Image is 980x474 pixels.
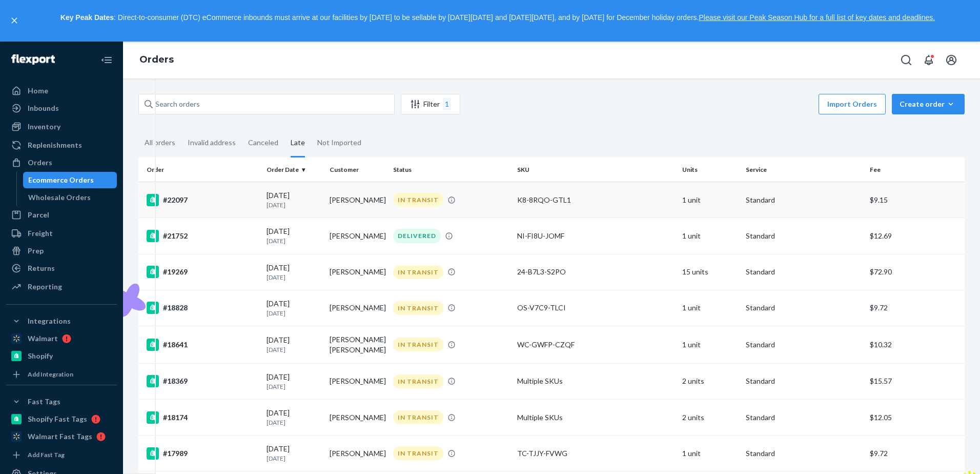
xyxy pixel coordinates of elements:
[746,195,862,205] p: Standard
[147,375,258,387] div: #18369
[866,157,965,182] th: Fee
[267,190,322,209] div: [DATE]
[401,94,460,114] button: Filter
[678,182,742,218] td: 1 unit
[6,100,117,116] a: Inbounds
[147,339,258,351] div: #18641
[11,54,55,65] img: Flexport logo
[267,372,322,391] div: [DATE]
[28,192,91,203] div: Wholesale Orders
[678,436,742,471] td: 1 unit
[866,182,965,218] td: $9.15
[918,50,939,70] button: Open notifications
[262,157,326,182] th: Order Date
[678,326,742,363] td: 1 unit
[138,94,395,114] input: Search orders
[746,448,862,459] p: Standard
[393,301,443,315] div: IN TRANSIT
[28,157,52,168] div: Orders
[513,157,678,182] th: SKU
[6,279,117,295] a: Reporting
[325,218,389,254] td: [PERSON_NAME]
[866,254,965,290] td: $72.90
[28,370,73,379] div: Add Integration
[28,175,94,185] div: Ecommerce Orders
[746,412,862,423] p: Standard
[145,129,175,156] div: All orders
[892,94,965,114] button: Create order
[28,210,49,220] div: Parcel
[6,225,117,242] a: Freight
[6,393,117,410] button: Fast Tags
[742,157,866,182] th: Service
[866,290,965,326] td: $9.72
[443,98,451,110] div: 1
[325,363,389,399] td: [PERSON_NAME]
[866,436,965,471] td: $9.72
[28,86,48,96] div: Home
[267,299,322,318] div: [DATE]
[896,50,916,70] button: Open Search Box
[267,382,322,391] p: [DATE]
[6,411,117,427] a: Shopify Fast Tags
[267,226,322,245] div: [DATE]
[291,129,305,157] div: Late
[746,231,862,241] p: Standard
[23,7,44,16] span: Chat
[517,195,674,205] div: K8-8RQO-GTL1
[325,436,389,471] td: [PERSON_NAME]
[6,243,117,259] a: Prep
[28,282,62,292] div: Reporting
[9,15,19,26] button: close,
[147,266,258,278] div: #19269
[393,338,443,351] div: IN TRANSIT
[517,448,674,459] div: TC-TJJY-FVWG
[389,157,513,182] th: Status
[6,348,117,364] a: Shopify
[147,411,258,424] div: #18174
[28,246,44,256] div: Prep
[517,231,674,241] div: NI-FI8U-JOMF
[678,218,742,254] td: 1 unit
[517,267,674,277] div: 24-B7L3-S2PO
[6,368,117,381] a: Add Integration
[393,446,443,460] div: IN TRANSIT
[267,263,322,282] div: [DATE]
[746,340,862,350] p: Standard
[96,50,117,70] button: Close Navigation
[317,129,361,156] div: Not Imported
[147,447,258,460] div: #17989
[267,408,322,427] div: [DATE]
[517,303,674,313] div: OS-V7C9-TLCI
[517,340,674,350] div: WC-GWFP-CZQF
[678,363,742,399] td: 2 units
[699,13,935,22] a: Please visit our Peak Season Hub for a full list of key dates and deadlines.
[6,428,117,445] a: Walmart Fast Tags
[325,254,389,290] td: [PERSON_NAME]
[267,444,322,463] div: [DATE]
[866,218,965,254] td: $12.69
[325,326,389,363] td: [PERSON_NAME] [PERSON_NAME]
[6,260,117,276] a: Returns
[746,376,862,386] p: Standard
[6,118,117,135] a: Inventory
[393,193,443,207] div: IN TRANSIT
[28,140,82,150] div: Replenishments
[28,333,58,344] div: Walmart
[6,83,117,99] a: Home
[513,363,678,399] td: Multiple SKUs
[60,13,114,22] strong: Key Peak Dates
[678,157,742,182] th: Units
[267,345,322,354] p: [DATE]
[678,254,742,290] td: 15 units
[401,98,460,110] div: Filter
[138,157,262,182] th: Order
[941,50,962,70] button: Open account menu
[248,129,278,156] div: Canceled
[6,137,117,153] a: Replenishments
[267,418,322,427] p: [DATE]
[267,236,322,245] p: [DATE]
[28,397,60,407] div: Fast Tags
[28,450,65,459] div: Add Fast Tag
[147,230,258,242] div: #21752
